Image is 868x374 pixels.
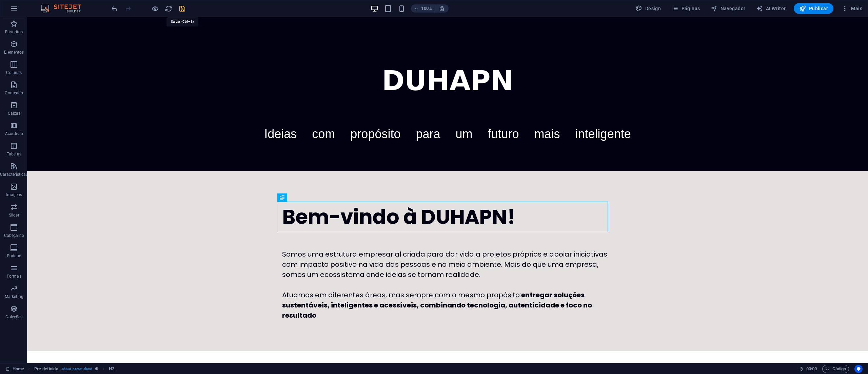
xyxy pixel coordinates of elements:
p: Conteúdo [5,90,23,96]
button: Código [822,365,849,373]
button: Páginas [669,3,703,14]
button: Publicar [794,3,833,14]
span: : [811,366,812,371]
span: Publicar [799,5,828,12]
span: 00 00 [806,365,817,373]
button: Mais [839,3,865,14]
p: Elementos [4,50,24,55]
button: Usercentrics [854,365,863,373]
span: Código [825,365,846,373]
span: Mais [842,5,862,12]
a: Clique para cancelar a seleção. Clique duas vezes para abrir as Páginas [5,365,24,373]
span: Clique para selecionar. Clique duas vezes para editar [109,365,114,373]
p: Favoritos [5,29,23,35]
p: Rodapé [7,253,21,259]
h6: 100% [421,4,432,13]
span: Páginas [672,5,700,12]
p: Cabeçalho [4,233,24,238]
span: Navegador [711,5,745,12]
button: 100% [411,4,435,13]
p: Coleções [5,314,22,320]
p: Slider [9,212,19,218]
i: Ao redimensionar, ajusta automaticamente o nível de zoom para caber no dispositivo escolhido. [439,5,445,12]
span: AI Writer [756,5,786,12]
span: Design [635,5,661,12]
p: Marketing [5,294,23,299]
button: reload [164,4,173,13]
i: Este elemento é uma predefinição personalizável [95,367,98,371]
p: Tabelas [7,151,21,157]
p: Caixas [8,111,21,116]
button: save [178,4,186,13]
span: Clique para selecionar. Clique duas vezes para editar [34,365,58,373]
button: AI Writer [753,3,788,14]
p: Colunas [6,70,22,75]
p: Imagens [6,192,22,198]
button: Design [633,3,664,14]
h6: Tempo de sessão [799,365,817,373]
p: Formas [7,274,21,279]
div: Design (Ctrl+Alt+Y) [633,3,664,14]
img: Editor Logo [39,4,90,13]
button: Navegador [708,3,748,14]
a: duhapn.comIdeias com propósito para um futuro mais inteligente [27,27,814,127]
nav: breadcrumb [34,365,114,373]
p: Acordeão [5,131,23,136]
button: undo [110,4,118,13]
span: . about .preset-about [61,365,93,373]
